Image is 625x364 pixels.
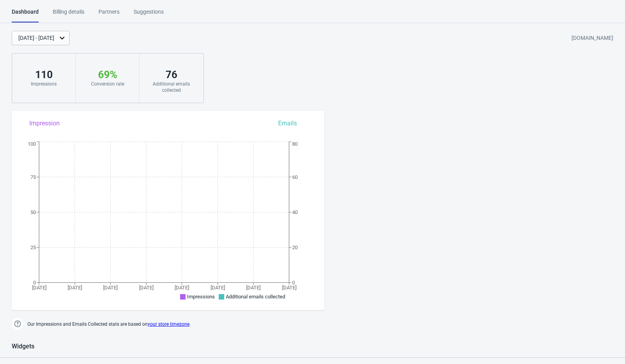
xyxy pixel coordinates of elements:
[292,244,298,250] tspan: 20
[103,285,118,291] tspan: [DATE]
[30,244,36,250] tspan: 25
[30,174,36,180] tspan: 75
[592,333,617,356] iframe: chat widget
[187,294,215,300] span: Impressions
[175,285,189,291] tspan: [DATE]
[20,81,68,87] div: Impressions
[18,34,54,42] div: [DATE] - [DATE]
[53,8,84,21] div: Billing details
[12,8,39,23] div: Dashboard
[20,68,68,81] div: 110
[292,280,295,285] tspan: 0
[292,209,298,215] tspan: 40
[27,318,191,331] span: Our Impressions and Emails Collected stats are based on .
[139,285,154,291] tspan: [DATE]
[33,280,36,285] tspan: 0
[32,285,46,291] tspan: [DATE]
[30,209,36,215] tspan: 50
[147,81,195,93] div: Additional emails collected
[12,318,23,330] img: help.png
[68,285,82,291] tspan: [DATE]
[134,8,164,21] div: Suggestions
[246,285,261,291] tspan: [DATE]
[571,31,613,45] div: [DOMAIN_NAME]
[211,285,225,291] tspan: [DATE]
[292,141,298,147] tspan: 80
[282,285,296,291] tspan: [DATE]
[84,68,131,81] div: 69 %
[28,141,36,147] tspan: 100
[226,294,285,300] span: Additional emails collected
[292,174,298,180] tspan: 60
[147,68,195,81] div: 76
[98,8,120,21] div: Partners
[148,321,189,327] a: your store timezone
[84,81,131,87] div: Conversion rate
